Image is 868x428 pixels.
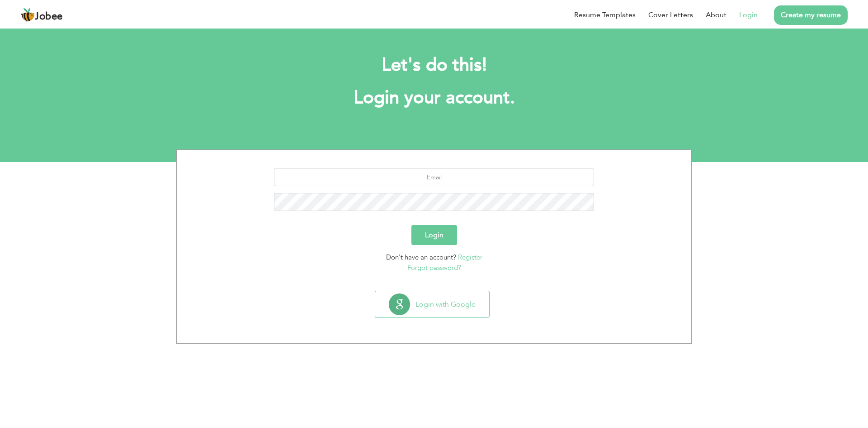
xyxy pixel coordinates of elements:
a: Cover Letters [648,10,693,20]
span: Don't have an account? [386,253,456,262]
a: Create my resume [774,5,848,25]
a: Register [458,253,482,262]
button: Login [411,225,457,245]
img: jobee.io [20,8,35,22]
a: Forgot password? [407,263,461,272]
input: Email [274,168,594,186]
span: Jobee [35,12,63,22]
h1: Login your account. [190,86,678,110]
a: Jobee [20,8,63,22]
a: About [706,10,726,20]
a: Resume Templates [574,10,636,20]
a: Login [739,10,758,20]
h2: Let's do this! [190,53,678,77]
button: Login with Google [375,291,489,317]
